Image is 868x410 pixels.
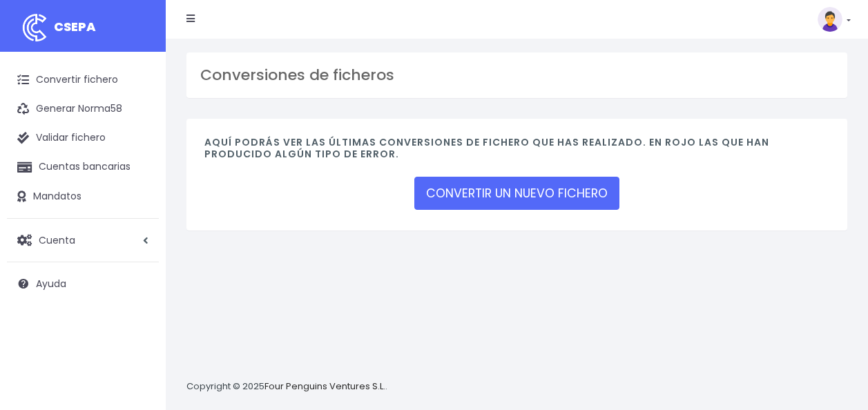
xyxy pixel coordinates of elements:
img: logo [17,10,52,45]
a: Convertir fichero [7,66,159,95]
a: Ayuda [7,269,159,298]
span: CSEPA [54,18,96,35]
a: Generar Norma58 [7,95,159,124]
a: Mandatos [7,182,159,211]
p: Copyright © 2025 . [186,380,387,394]
a: Cuenta [7,226,159,255]
h3: Conversiones de ficheros [200,66,833,84]
span: Cuenta [39,233,75,246]
a: Cuentas bancarias [7,153,159,182]
span: Ayuda [36,277,66,291]
a: Validar fichero [7,124,159,153]
a: CONVERTIR UN NUEVO FICHERO [414,177,619,210]
a: Four Penguins Ventures S.L. [264,380,385,393]
h4: Aquí podrás ver las últimas conversiones de fichero que has realizado. En rojo las que han produc... [204,137,829,167]
img: profile [818,7,842,32]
